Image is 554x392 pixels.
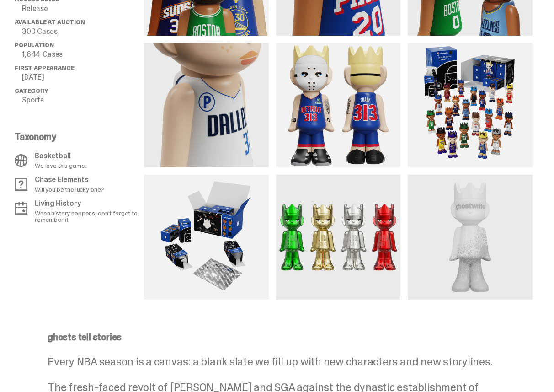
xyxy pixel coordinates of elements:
img: media gallery image [276,175,401,300]
p: [DATE] [22,74,144,81]
span: Population [15,41,53,49]
img: media gallery image [408,175,533,300]
p: ghosts tell stories [48,333,500,342]
p: Basketball [35,152,86,160]
img: media gallery image [408,43,533,168]
p: 300 Cases [22,28,144,35]
span: First Appearance [15,64,74,72]
p: Chase Elements [35,176,104,183]
img: media gallery image [276,43,401,168]
p: When history happens, don't forget to remember it [35,210,138,223]
p: Will you be the lucky one? [35,186,104,193]
p: Release [22,5,144,12]
span: Available at Auction [15,18,85,26]
span: Category [15,87,48,95]
p: We love this game. [35,162,86,169]
p: Every NBA season is a canvas: a blank slate we fill up with new characters and new storylines. [48,356,500,367]
p: 1,644 Cases [22,51,144,58]
p: Sports [22,97,144,104]
img: media gallery image [144,43,269,168]
img: media gallery image [144,175,269,300]
p: Living History [35,200,138,207]
p: Taxonomy [15,132,138,141]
